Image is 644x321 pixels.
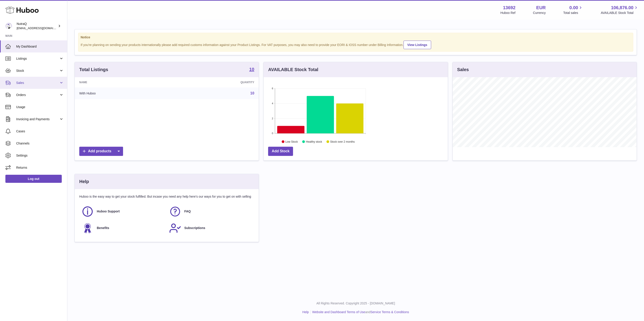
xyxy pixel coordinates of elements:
a: Add Stock [268,147,293,156]
div: Huboo Ref [501,11,516,15]
text: Healthy stock [306,140,322,143]
div: NutraQ [17,22,57,30]
p: Huboo is the easy way to get your stock fulfilled. But incase you need any help here's our ways f... [79,194,254,199]
span: Channels [16,141,64,146]
a: Help [302,310,309,314]
strong: 10 [249,67,254,72]
a: Subscriptions [169,222,252,234]
span: Usage [16,105,64,109]
span: FAQ [184,209,191,214]
a: FAQ [169,205,252,218]
span: My Dashboard [16,44,64,49]
text: 4 [272,102,273,105]
th: Name [75,77,172,87]
span: [EMAIL_ADDRESS][DOMAIN_NAME] [17,26,66,30]
strong: Notice [81,35,631,39]
span: Stock [16,69,59,73]
span: Returns [16,166,64,170]
span: Sales [16,81,59,85]
a: Huboo Support [82,205,165,218]
a: 106,876.00 AVAILABLE Stock Total [601,5,639,15]
span: Orders [16,93,59,97]
span: Invoicing and Payments [16,117,59,121]
h3: Total Listings [79,67,108,73]
text: 2 [272,117,273,120]
a: 10 [250,91,254,95]
text: Low Stock [285,140,298,143]
a: View Listings [404,41,431,49]
span: Total sales [563,11,583,15]
a: 10 [249,67,254,72]
h3: AVAILABLE Stock Total [268,67,318,73]
h3: Sales [457,67,469,73]
text: Stock over 2 months [330,140,355,143]
span: Huboo Support [97,209,120,214]
strong: EUR [536,5,546,11]
text: 0 [272,132,273,135]
div: If you're planning on sending your products internationally please add required customs informati... [81,40,631,49]
a: Website and Dashboard Terms of Use [312,310,365,314]
a: Benefits [82,222,165,234]
span: Settings [16,153,64,158]
li: and [311,310,409,314]
td: With Huboo [75,87,172,99]
span: Subscriptions [184,226,205,230]
strong: 13692 [503,5,516,11]
img: log@nutraq.com [5,23,12,29]
th: Quantity [172,77,259,87]
a: 0.00 Total sales [563,5,583,15]
span: 106,876.00 [611,5,633,11]
span: AVAILABLE Stock Total [601,11,639,15]
h3: Help [79,179,89,185]
span: Benefits [97,226,109,230]
a: Service Terms & Conditions [371,310,409,314]
a: Log out [5,175,62,183]
a: Add products [79,147,123,156]
span: Listings [16,57,59,61]
div: Currency [533,11,546,15]
span: Cases [16,129,64,133]
span: 0.00 [569,5,578,11]
text: 6 [272,87,273,90]
p: All Rights Reserved. Copyright 2025 - [DOMAIN_NAME] [71,301,640,306]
